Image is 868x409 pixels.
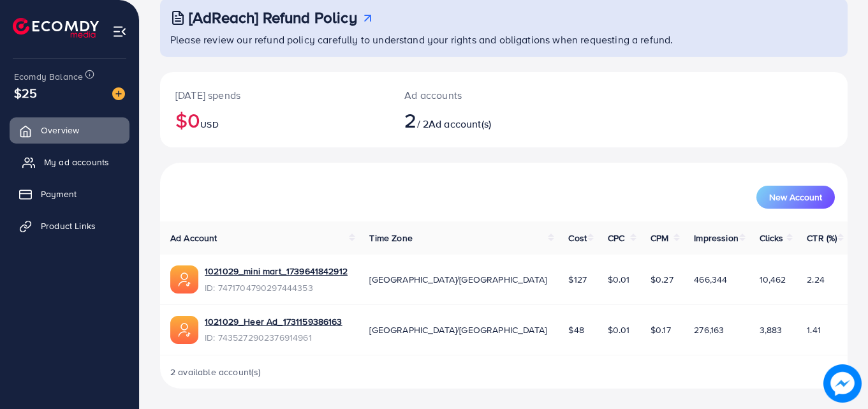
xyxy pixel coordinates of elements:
span: $0.01 [608,273,630,286]
a: Product Links [10,213,129,239]
img: image [823,364,862,403]
span: Payment [41,188,77,200]
span: Ecomdy Balance [14,70,83,83]
p: Ad accounts [404,87,546,103]
span: $48 [568,323,584,336]
span: Cost [568,232,587,244]
span: 10,462 [760,273,786,286]
a: 1021029_Heer Ad_1731159386163 [205,315,342,328]
span: $0.01 [608,323,630,336]
span: $0.17 [651,323,671,336]
span: Overview [41,124,79,137]
span: [GEOGRAPHIC_DATA]/[GEOGRAPHIC_DATA] [369,323,547,336]
span: New Account [769,193,822,202]
h2: / 2 [404,108,546,132]
img: logo [13,18,99,38]
span: 1.41 [807,323,821,336]
span: 276,163 [694,323,724,336]
a: Overview [10,117,129,143]
a: Payment [10,181,129,207]
span: 2 [404,105,416,135]
span: 3,883 [760,323,783,336]
span: Ad account(s) [429,117,491,131]
span: Ad Account [170,232,217,244]
span: $25 [14,84,37,102]
img: image [112,87,125,100]
span: $127 [568,273,587,286]
span: CPC [608,232,624,244]
h3: [AdReach] Refund Policy [189,8,357,27]
img: ic-ads-acc.e4c84228.svg [170,316,198,344]
span: My ad accounts [44,156,109,168]
img: menu [112,24,127,39]
span: CTR (%) [807,232,837,244]
span: [GEOGRAPHIC_DATA]/[GEOGRAPHIC_DATA] [369,273,547,286]
span: Product Links [41,219,96,232]
span: ID: 7471704790297444353 [205,281,348,294]
h2: $0 [175,108,374,132]
span: Impression [694,232,739,244]
span: Clicks [760,232,784,244]
span: CPM [651,232,668,244]
span: Time Zone [369,232,412,244]
span: 2 available account(s) [170,366,261,378]
span: $0.27 [651,273,673,286]
button: New Account [756,186,835,209]
img: ic-ads-acc.e4c84228.svg [170,265,198,294]
p: [DATE] spends [175,87,374,103]
span: USD [200,118,218,131]
p: Please review our refund policy carefully to understand your rights and obligations when requesti... [170,32,840,47]
a: My ad accounts [10,149,129,175]
span: ID: 7435272902376914961 [205,331,342,344]
a: 1021029_mini mart_1739641842912 [205,265,348,278]
span: 2.24 [807,273,825,286]
span: 466,344 [694,273,727,286]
